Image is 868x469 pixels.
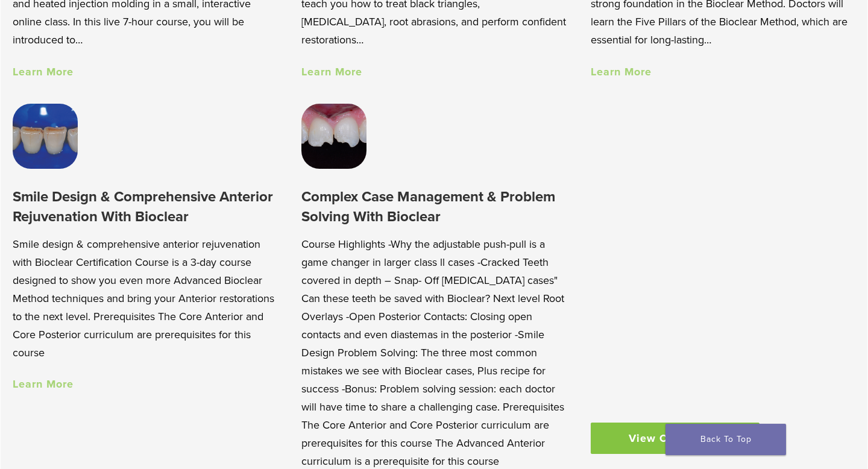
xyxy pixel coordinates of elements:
[13,187,278,227] h3: Smile Design & Comprehensive Anterior Rejuvenation With Bioclear
[13,65,74,78] a: Learn More
[13,377,74,391] a: Learn More
[301,65,362,78] a: Learn More
[13,235,278,362] p: Smile design & comprehensive anterior rejuvenation with Bioclear Certification Course is a 3-day ...
[591,65,652,78] a: Learn More
[665,424,786,455] a: Back To Top
[591,423,759,454] a: View Course List
[301,187,567,227] h3: Complex Case Management & Problem Solving With Bioclear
